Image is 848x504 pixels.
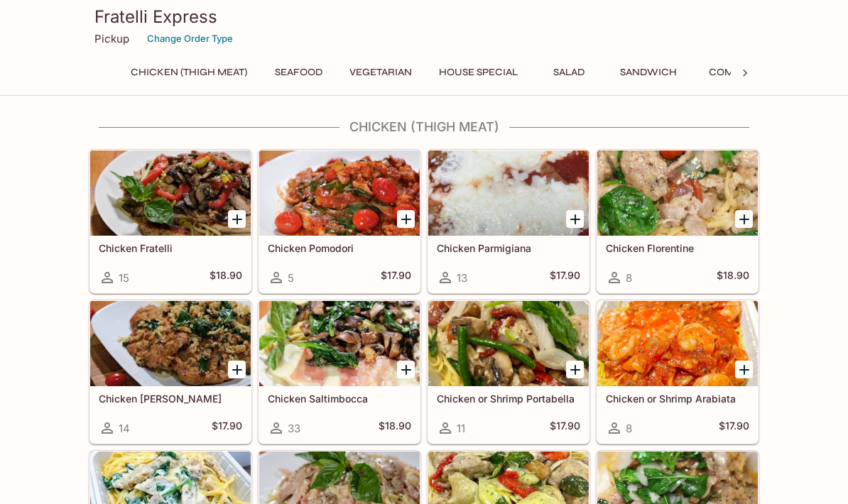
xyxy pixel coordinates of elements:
div: Chicken or Shrimp Portabella [428,301,589,386]
button: Add Chicken Florentine [735,210,753,228]
a: Chicken or Shrimp Portabella11$17.90 [428,300,589,444]
a: Chicken Florentine8$18.90 [597,150,759,293]
div: Chicken or Shrimp Arabiata [597,301,758,386]
h5: $17.90 [550,269,580,286]
h5: $17.90 [212,420,242,437]
div: Chicken Parmigiana [428,150,589,236]
h5: Chicken or Shrimp Arabiata [606,393,749,405]
h5: Chicken [PERSON_NAME] [99,393,242,405]
button: Sandwich [612,62,685,82]
button: Salad [537,62,601,82]
a: Chicken [PERSON_NAME]14$17.90 [89,300,251,444]
button: Add Chicken or Shrimp Arabiata [735,361,753,378]
span: 8 [626,422,632,435]
button: Add Chicken or Shrimp Portabella [566,361,584,378]
h5: Chicken Fratelli [99,242,242,254]
a: Chicken Pomodori5$17.90 [259,150,420,293]
button: Add Chicken Fratelli [228,210,246,228]
a: Chicken Saltimbocca33$18.90 [259,300,420,444]
div: Chicken Fratelli [90,150,251,236]
h5: Chicken or Shrimp Portabella [437,393,580,405]
h5: $17.90 [719,420,749,437]
button: Vegetarian [342,62,420,82]
h5: Chicken Parmigiana [437,242,580,254]
button: Combo [696,62,760,82]
h4: Chicken (Thigh Meat) [89,119,759,135]
div: Chicken Saltimbocca [259,301,420,386]
button: Add Chicken Saltimbocca [397,361,415,378]
span: 5 [288,271,294,285]
h5: $18.90 [210,269,242,286]
h5: $18.90 [379,420,411,437]
span: 33 [288,422,300,435]
button: Seafood [266,62,330,82]
button: House Special [431,62,526,82]
h5: $17.90 [550,420,580,437]
div: Chicken Pomodori [259,150,420,236]
a: Chicken Parmigiana13$17.90 [428,150,589,293]
span: 14 [119,422,130,435]
p: Pickup [94,32,129,45]
a: Chicken Fratelli15$18.90 [89,150,251,293]
span: 13 [457,271,467,285]
button: Change Order Type [141,28,239,50]
button: Add Chicken Pomodori [397,210,415,228]
a: Chicken or Shrimp Arabiata8$17.90 [597,300,759,444]
h5: $18.90 [717,269,749,286]
button: Chicken (Thigh Meat) [123,62,255,82]
button: Add Chicken Parmigiana [566,210,584,228]
h5: Chicken Pomodori [268,242,411,254]
h5: $17.90 [381,269,411,286]
h3: Fratelli Express [94,6,754,28]
span: 8 [626,271,632,285]
div: Chicken Basilio [90,301,251,386]
h5: Chicken Saltimbocca [268,393,411,405]
h5: Chicken Florentine [606,242,749,254]
span: 15 [119,271,129,285]
span: 11 [457,422,465,435]
button: Add Chicken Basilio [228,361,246,378]
div: Chicken Florentine [597,150,758,236]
